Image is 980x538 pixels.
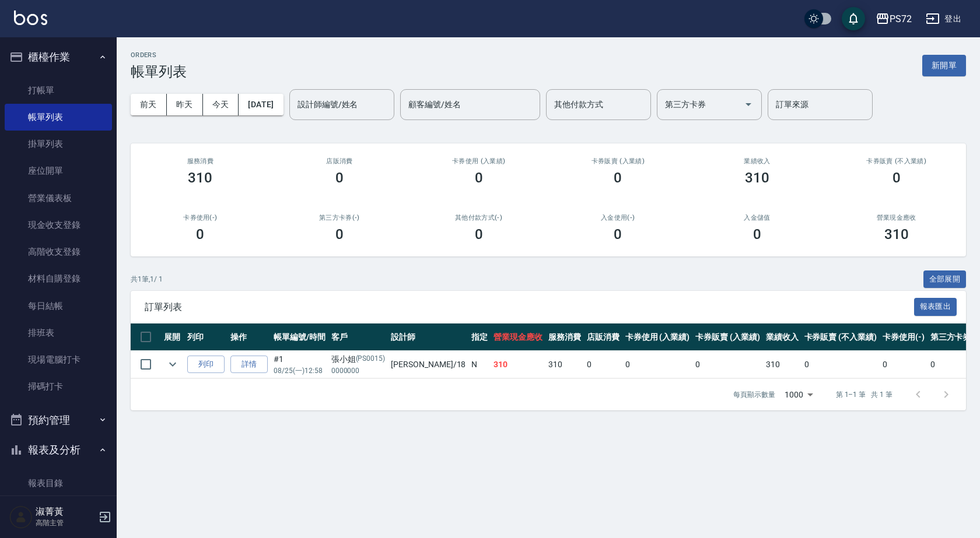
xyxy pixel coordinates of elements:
[914,301,957,312] a: 報表匯出
[702,214,813,221] h2: 入金儲值
[335,170,344,186] h3: 0
[491,351,545,378] td: 310
[763,351,801,378] td: 310
[733,389,775,400] p: 每頁顯示數量
[780,379,817,410] div: 1000
[423,214,534,221] h2: 其他付款方式(-)
[184,323,228,351] th: 列印
[922,59,966,71] a: 新開單
[335,226,344,242] h3: 0
[584,351,622,378] td: 0
[188,170,212,186] h3: 310
[145,157,256,165] h3: 服務消費
[5,405,112,435] button: 預約管理
[36,518,95,528] p: 高階主管
[230,356,268,374] a: 詳情
[271,323,328,351] th: 帳單編號/時間
[614,170,622,186] h3: 0
[131,51,187,59] h2: ORDERS
[468,351,491,378] td: N
[584,323,622,351] th: 店販消費
[271,351,328,378] td: #1
[196,226,204,242] h3: 0
[388,323,468,351] th: 設計師
[836,389,892,400] p: 第 1–1 筆 共 1 筆
[5,319,112,346] a: 排班表
[328,323,388,351] th: 客戶
[5,212,112,238] a: 現金收支登錄
[131,64,187,80] h3: 帳單列表
[562,157,674,165] h2: 卡券販賣 (入業績)
[5,185,112,212] a: 營業儀表板
[692,323,763,351] th: 卡券販賣 (入業績)
[753,226,761,242] h3: 0
[841,214,952,221] h2: 營業現金應收
[5,470,112,497] a: 報表目錄
[284,214,395,221] h2: 第三方卡券(-)
[9,505,33,529] img: Person
[14,10,47,25] img: Logo
[164,356,181,373] button: expand row
[801,323,880,351] th: 卡券販賣 (不入業績)
[5,131,112,157] a: 掛單列表
[131,274,163,284] p: 共 1 筆, 1 / 1
[702,157,813,165] h2: 業績收入
[5,265,112,292] a: 材料自購登錄
[356,353,386,365] p: (PS0015)
[423,157,534,165] h2: 卡券使用 (入業績)
[692,351,763,378] td: 0
[331,365,386,376] p: 0000000
[5,238,112,265] a: 高階收支登錄
[145,214,256,221] h2: 卡券使用(-)
[5,346,112,373] a: 現場電腦打卡
[331,353,386,365] div: 張小姐
[167,94,203,115] button: 昨天
[763,323,801,351] th: 業績收入
[871,7,916,31] button: PS72
[923,270,967,289] button: 全部展開
[239,94,283,115] button: [DATE]
[5,104,112,131] a: 帳單列表
[5,435,112,465] button: 報表及分析
[921,8,966,30] button: 登出
[890,12,912,26] div: PS72
[922,55,966,76] button: 新開單
[187,356,225,374] button: 列印
[274,365,325,376] p: 08/25 (一) 12:58
[562,214,674,221] h2: 入金使用(-)
[145,301,914,313] span: 訂單列表
[545,323,584,351] th: 服務消費
[468,323,491,351] th: 指定
[36,506,95,518] h5: 淑菁黃
[491,323,545,351] th: 營業現金應收
[5,293,112,319] a: 每日結帳
[622,323,693,351] th: 卡券使用 (入業績)
[880,323,928,351] th: 卡券使用(-)
[161,323,184,351] th: 展開
[203,94,239,115] button: 今天
[745,170,769,186] h3: 310
[892,170,901,186] h3: 0
[228,323,271,351] th: 操作
[475,226,483,242] h3: 0
[622,351,693,378] td: 0
[131,94,167,115] button: 前天
[884,226,909,242] h3: 310
[5,373,112,400] a: 掃碼打卡
[801,351,880,378] td: 0
[614,226,622,242] h3: 0
[475,170,483,186] h3: 0
[284,157,395,165] h2: 店販消費
[739,95,758,114] button: Open
[5,157,112,184] a: 座位開單
[842,7,865,30] button: save
[5,77,112,104] a: 打帳單
[841,157,952,165] h2: 卡券販賣 (不入業績)
[545,351,584,378] td: 310
[880,351,928,378] td: 0
[388,351,468,378] td: [PERSON_NAME] /18
[5,42,112,72] button: 櫃檯作業
[914,298,957,316] button: 報表匯出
